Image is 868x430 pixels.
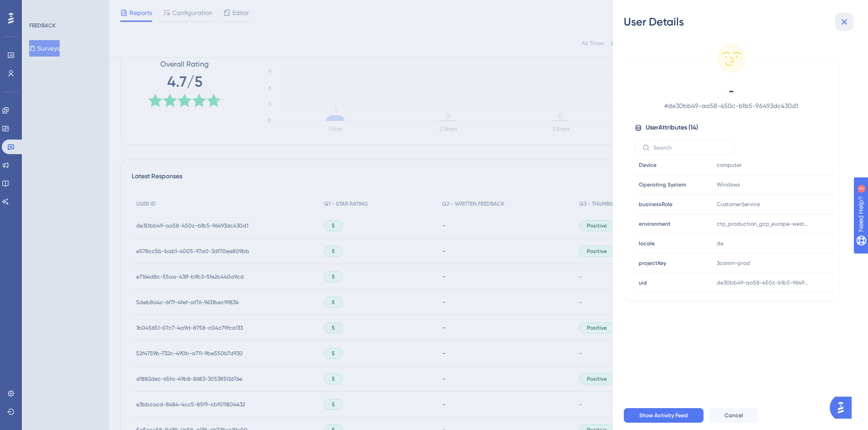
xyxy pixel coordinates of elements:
span: Operating System [639,181,686,188]
div: User Details [624,15,857,29]
span: 3comm-prod [717,259,750,267]
span: de [717,240,724,247]
input: Search [653,145,727,151]
span: uid [639,279,647,286]
div: 3 [63,5,66,12]
span: projectKey [639,259,666,267]
span: environment [639,220,671,228]
button: Show Activity Feed [624,408,704,423]
span: Need Help? [21,2,57,13]
span: Device [639,161,657,169]
span: ctp_production_gcp_europe-west1_v1 [717,220,808,228]
span: User Attributes ( 14 ) [646,122,698,133]
span: Show Activity Feed [639,412,688,419]
span: de30bb49-aa58-450c-b1b5-96493dc430d1 [717,279,808,286]
span: locale [639,240,655,247]
span: # de30bb49-aa58-450c-b1b5-96493dc430d1 [651,100,812,111]
span: Cancel [724,412,743,419]
span: - [651,84,812,98]
span: CustomerService [717,201,760,208]
span: businessRole [639,201,673,208]
iframe: UserGuiding AI Assistant Launcher [830,394,857,421]
button: Cancel [709,408,759,423]
span: Windows [717,181,740,188]
span: computer [717,161,742,169]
